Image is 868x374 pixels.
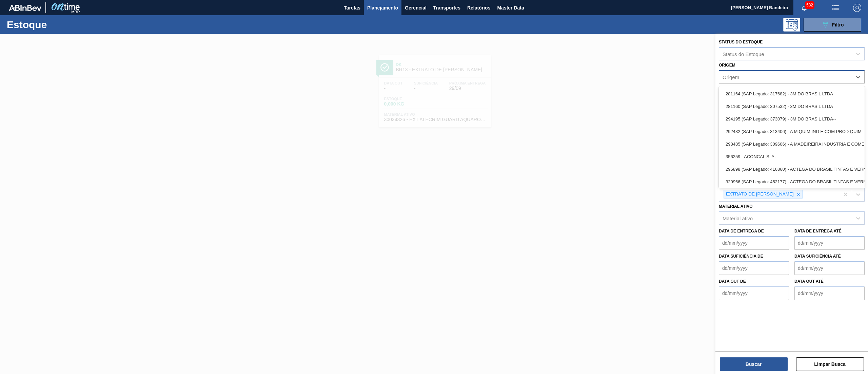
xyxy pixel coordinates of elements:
[794,279,824,284] label: Data out até
[723,74,739,80] div: Origem
[433,4,460,12] span: Transportes
[719,236,789,250] input: dd/mm/yyyy
[719,86,737,91] label: Destino
[719,113,865,125] div: 294195 (SAP Legado: 373079) - 3M DO BRASIL LTDA--
[719,204,753,209] label: Material ativo
[794,236,865,250] input: dd/mm/yyyy
[794,254,841,259] label: Data suficiência até
[804,18,861,32] button: Filtro
[723,216,753,221] div: Material ativo
[719,254,763,259] label: Data suficiência de
[719,229,764,233] label: Data de Entrega de
[794,286,865,300] input: dd/mm/yyyy
[719,63,735,68] label: Origem
[719,100,865,113] div: 281160 (SAP Legado: 307532) - 3M DO BRASIL LTDA
[719,138,865,150] div: 298485 (SAP Legado: 309606) - A MADEIREIRA INDUSTRIA E COMERCIO
[724,190,795,199] div: EXTRATO DE [PERSON_NAME]
[723,51,764,57] div: Status do Estoque
[719,279,746,284] label: Data out de
[344,4,360,12] span: Tarefas
[831,4,840,12] img: userActions
[719,261,789,275] input: dd/mm/yyyy
[794,261,865,275] input: dd/mm/yyyy
[793,3,815,13] button: Notificações
[9,5,41,11] img: TNhmsLtSVTkK8tSr43FrP2fwEKptu5GPRR3wAAAABJRU5ErkJggg==
[805,1,814,9] span: 582
[719,150,865,163] div: 356259 - ACONCAL S. A.
[719,40,763,44] label: Status do Estoque
[405,4,427,12] span: Gerencial
[783,18,800,32] div: Pogramando: nenhum usuário selecionado
[853,4,861,12] img: Logout
[467,4,490,12] span: Relatórios
[719,88,865,100] div: 281164 (SAP Legado: 317682) - 3M DO BRASIL LTDA
[719,163,865,175] div: 295898 (SAP Legado: 416860) - ACTEGA DO BRASIL TINTAS E VERNIZES
[719,286,789,300] input: dd/mm/yyyy
[367,4,398,12] span: Planejamento
[794,229,842,233] label: Data de Entrega até
[719,125,865,138] div: 292432 (SAP Legado: 313406) - A M QUIM IND E COM PROD QUIM
[497,4,524,12] span: Master Data
[832,22,844,27] span: Filtro
[719,175,865,188] div: 320966 (SAP Legado: 452177) - ACTEGA DO BRASIL TINTAS E VERNIZES-LTDA.-
[7,21,112,29] h1: Estoque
